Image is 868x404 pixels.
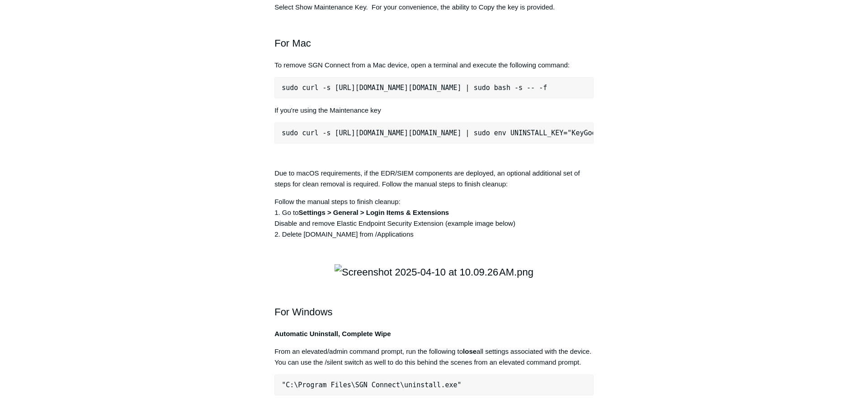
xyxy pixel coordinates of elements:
img: Screenshot 2025-04-10 at 10.09.26 AM.png [335,264,533,280]
pre: sudo curl -s [URL][DOMAIN_NAME][DOMAIN_NAME] | sudo env UNINSTALL_KEY="KeyGoesHere" bash -s -- -f [274,123,594,143]
p: If you're using the Maintenance key [274,105,594,116]
strong: lose [463,347,476,355]
pre: sudo curl -s [URL][DOMAIN_NAME][DOMAIN_NAME] | sudo bash -s -- -f [274,77,594,98]
p: To remove SGN Connect from a Mac device, open a terminal and execute the following command: [274,60,594,71]
p: Follow the manual steps to finish cleanup: 1. Go to Disable and remove Elastic Endpoint Security ... [274,196,594,240]
span: "C:\Program Files\SGN Connect\uninstall.exe" [282,381,461,389]
h2: For Mac [274,19,594,51]
strong: Automatic Uninstall, Complete Wipe [274,330,391,337]
p: Due to macOS requirements, if the EDR/SIEM components are deployed, an optional additional set of... [274,168,594,190]
strong: Settings > General > Login Items & Extensions [299,209,449,216]
h2: For Windows [274,288,594,320]
span: From an elevated/admin command prompt, run the following to all settings associated with the devi... [274,347,591,366]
